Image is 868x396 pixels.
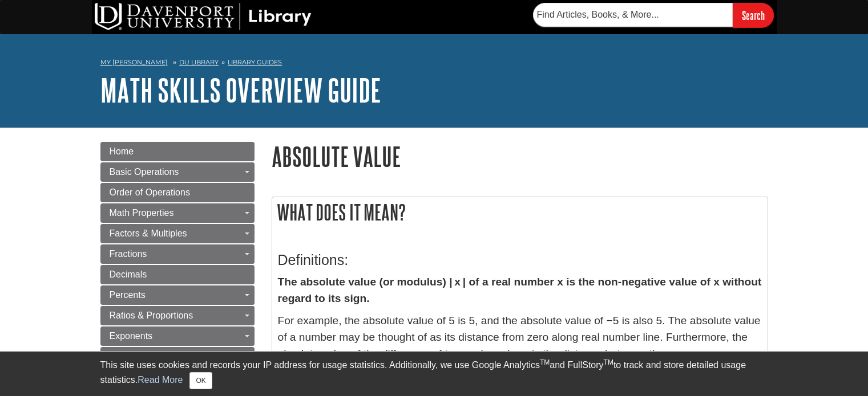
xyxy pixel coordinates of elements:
a: Library Guides [228,58,282,66]
a: Fractions [100,244,255,264]
input: Search [733,3,774,27]
h2: What does it mean? [272,197,768,227]
a: Ratios & Proportions [100,306,255,325]
span: Home [110,146,134,156]
p: For example, the absolute value of 5 is 5, and the absolute value of −5 is also 5. The absolute v... [278,313,762,362]
a: Read More [138,375,183,385]
a: Decimals [100,265,255,284]
a: Order of Operations [100,183,255,202]
span: Basic Operations [110,167,179,177]
nav: breadcrumb [100,55,768,73]
strong: The absolute value (or modulus) | x | of a real number x is the non-negative value of x without r... [278,276,762,304]
sup: TM [540,358,550,366]
a: Basic Operations [100,162,255,182]
sup: TM [604,358,613,366]
a: Exponents [100,326,255,346]
a: Factors & Multiples [100,224,255,243]
span: Ratios & Proportions [110,311,193,320]
div: This site uses cookies and records your IP address for usage statistics. Additionally, we use Goo... [100,358,768,389]
a: Percents [100,285,255,305]
span: Math Properties [110,208,174,218]
span: Exponents [110,331,153,341]
span: Fractions [110,249,147,259]
a: Math Properties [100,203,255,223]
a: Home [100,142,255,161]
a: Scientific Notation [100,347,255,366]
span: Decimals [110,270,147,279]
h3: Definitions: [278,252,762,268]
img: DU Library [95,3,312,30]
span: Order of Operations [110,187,190,197]
span: Factors & Multiples [110,228,187,238]
a: My [PERSON_NAME] [100,58,168,67]
a: DU Library [179,58,219,66]
form: Searches DU Library's articles, books, and more [533,3,774,27]
button: Close [189,372,212,389]
h1: Absolute Value [272,142,768,171]
input: Find Articles, Books, & More... [533,3,733,27]
span: Percents [110,290,146,300]
a: Math Skills Overview Guide [100,72,381,108]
